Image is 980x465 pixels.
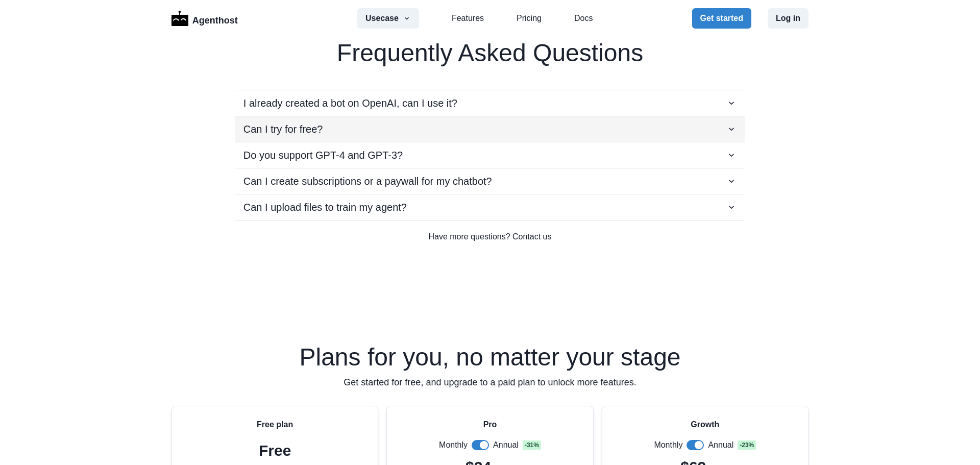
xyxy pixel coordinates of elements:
[171,376,808,389] p: Get started for free, and upgrade to a paid plan to unlock more features.
[259,439,291,462] p: Free
[243,174,492,189] p: Can I create subscriptions or a paywall for my chatbot?
[357,8,419,29] button: Usecase
[171,345,808,370] h2: Plans for you, no matter your stage
[235,142,745,168] button: Do you support GPT-4 and GPT-3?
[171,10,238,28] a: LogoAgenthost
[691,419,719,431] p: Growth
[235,116,745,142] button: Can I try for free?
[574,12,593,25] a: Docs
[243,200,407,215] p: Can I upload files to train my agent?
[708,439,733,451] p: Annual
[483,419,497,431] p: Pro
[654,439,682,451] p: Monthly
[171,231,808,243] a: Have more questions? Contact us
[523,440,541,450] span: - 31 %
[171,11,188,26] img: Logo
[257,419,293,431] p: Free plan
[243,121,323,137] p: Can I try for free?
[192,10,238,28] p: Agenthost
[235,168,745,194] button: Can I create subscriptions or a paywall for my chatbot?
[243,148,403,163] p: Do you support GPT-4 and GPT-3?
[692,8,751,29] button: Get started
[517,12,542,25] a: Pricing
[768,8,808,29] button: Log in
[243,95,457,111] p: I already created a bot on OpenAI, can I use it?
[452,12,484,25] a: Features
[493,439,519,451] p: Annual
[439,439,468,451] p: Monthly
[171,41,808,65] h2: Frequently Asked Questions
[738,440,756,450] span: - 23 %
[235,90,745,116] button: I already created a bot on OpenAI, can I use it?
[235,194,745,220] button: Can I upload files to train my agent?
